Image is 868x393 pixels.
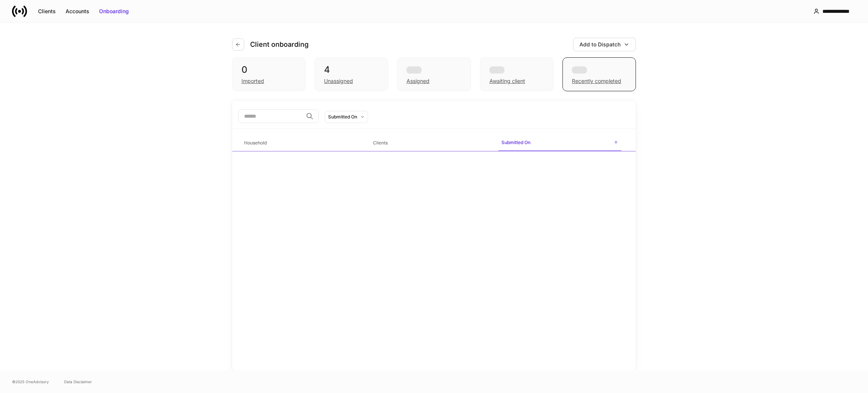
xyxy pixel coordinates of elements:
div: Unassigned [324,77,353,85]
h6: Submitted On [501,139,530,146]
div: Imported [241,77,264,85]
div: Clients [38,8,56,15]
button: Add to Dispatch [573,38,636,51]
div: Add to Dispatch [579,41,620,48]
span: © 2025 OneAdvisory [12,379,49,385]
div: 0 [241,64,296,76]
div: Recently completed [572,77,621,85]
div: Awaiting client [489,77,525,85]
div: Awaiting client [480,57,553,91]
a: Data Disclaimer [64,379,92,385]
button: Clients [33,5,61,17]
div: 0Imported [232,57,306,91]
button: Submitted On [325,111,368,123]
h4: Client onboarding [250,40,309,49]
span: Clients [370,135,493,151]
span: Submitted On [498,135,621,151]
div: Submitted On [328,113,357,120]
h6: Household [244,139,267,146]
button: Accounts [61,5,94,17]
div: 4Unassigned [315,57,388,91]
div: Recently completed [562,57,636,91]
div: Assigned [397,57,471,91]
button: Onboarding [94,5,134,17]
div: Accounts [66,8,89,15]
div: 4 [324,64,379,76]
div: Assigned [406,77,429,85]
h6: Clients [373,139,388,146]
div: Onboarding [99,8,129,15]
span: Household [241,135,364,151]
